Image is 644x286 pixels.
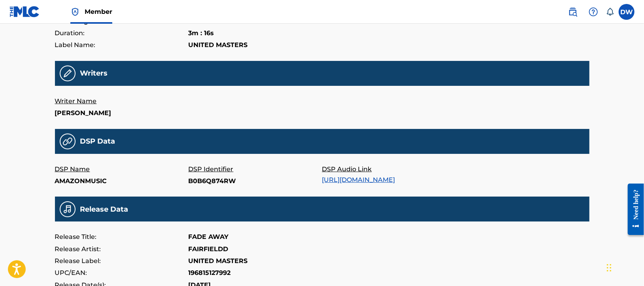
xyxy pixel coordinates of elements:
[55,267,189,279] p: UPC/EAN:
[604,248,644,286] iframe: Chat Widget
[585,4,601,20] div: Help
[85,7,112,16] span: Member
[189,27,214,39] p: 3m : 16s
[189,231,229,243] p: FADE AWAY
[568,7,578,17] img: search
[80,69,108,78] h5: Writers
[55,163,189,175] p: DSP Name
[55,231,189,243] p: Release Title:
[70,7,80,17] img: Top Rightsholder
[607,256,612,280] div: Drag
[55,95,189,107] p: Writer Name
[189,243,229,255] p: FAIRFIELDD
[60,201,76,217] img: 75424d043b2694df37d4.png
[60,133,76,150] img: 31a9e25fa6e13e71f14b.png
[80,137,115,146] h5: DSP Data
[189,255,248,267] p: UNITED MASTERS
[80,205,128,214] h5: Release Data
[9,6,40,17] img: MLC Logo
[589,7,598,17] img: help
[565,4,581,20] a: Public Search
[55,243,189,255] p: Release Artist:
[189,267,231,279] p: 196815127992
[55,255,189,267] p: Release Label:
[619,4,635,20] div: User Menu
[189,163,322,175] p: DSP Identifier
[55,107,189,119] p: [PERSON_NAME]
[622,178,644,241] iframe: Resource Center
[322,176,395,184] a: [URL][DOMAIN_NAME]
[189,175,322,187] p: B0B6Q874RW
[55,175,189,187] p: AMAZONMUSIC
[55,39,189,51] p: Label Name:
[55,27,189,39] p: Duration:
[606,8,614,16] div: Notifications
[60,65,76,81] img: Recording Writers
[322,163,456,175] p: DSP Audio Link
[189,39,248,51] p: UNITED MASTERS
